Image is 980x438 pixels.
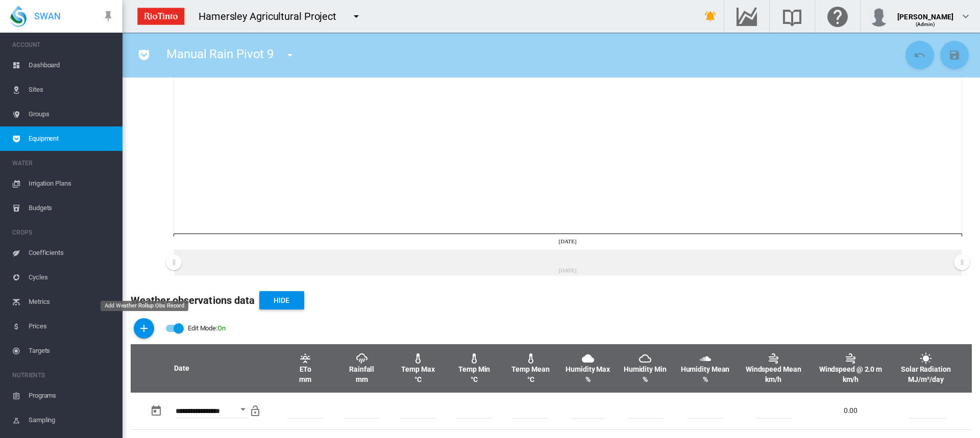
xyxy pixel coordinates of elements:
[349,365,374,375] div: Rainfall
[916,21,936,27] span: (Admin)
[199,9,346,23] div: Hamersley Agricultural Project
[639,352,651,365] md-icon: icon-cloud-outline
[165,250,183,276] g: Zoom chart using cursor arrows
[585,375,591,385] div: %
[843,375,859,385] div: km/h
[356,352,368,365] md-icon: icon-weather-pouring
[29,102,114,126] span: Groups
[29,408,114,432] span: Sampling
[681,365,730,375] div: Humidity Mean
[468,352,480,365] md-icon: icon-thermometer
[914,49,926,61] md-icon: icon-undo
[29,339,114,363] span: Targets
[299,375,311,385] div: mm
[29,196,114,220] span: Budgets
[699,352,712,365] md-icon: icon-soundcloud
[825,10,850,22] md-icon: Click here for help
[29,126,114,151] span: Equipment
[217,324,226,332] span: On
[844,352,856,365] md-icon: icon-weather-windy
[176,407,247,418] input: Enter Date
[901,365,951,375] div: Solar Radiation
[940,41,969,69] button: Save Changes
[897,8,953,18] div: [PERSON_NAME]
[746,365,801,375] div: Windspeed Mean
[700,6,721,27] button: icon-bell-ring
[350,10,362,22] md-icon: icon-menu-down
[401,365,434,375] div: Temp Max
[138,49,150,61] md-icon: icon-pocket
[948,49,961,61] md-icon: icon-content-save
[566,365,610,375] div: Humidity Max
[134,45,154,65] button: icon-pocket
[582,352,594,365] md-icon: icon-cloud
[29,265,114,290] span: Cycles
[29,241,114,265] span: Coefficients
[280,45,300,65] button: icon-menu-down
[29,314,114,339] span: Prices
[765,375,781,385] div: km/h
[960,10,972,22] md-icon: icon-chevron-down
[34,10,61,22] span: SWAN
[10,6,27,27] img: SWAN-Landscape-Logo-Colour-drop.png
[412,352,424,365] md-icon: icon-thermometer
[29,171,114,196] span: Irrigation Plans
[810,393,892,430] td: 0.00
[734,10,759,22] md-icon: Go to the Data Hub
[174,250,962,275] rect: Zoom chart using cursor arrows
[234,400,252,419] button: Open calendar
[511,365,549,375] div: Temp Mean
[559,238,577,244] tspan: [DATE]
[299,352,311,365] md-icon: icon-weather-sunset-up
[819,365,882,375] div: Windspeed @ 2.0 m
[471,375,478,385] div: °C
[259,291,304,310] button: Hide
[414,375,422,385] div: °C
[703,375,708,385] div: %
[12,367,114,383] span: NUTRIENTS
[624,365,667,375] div: Humidity Min
[131,294,255,306] b: Weather observations data
[284,49,296,61] md-icon: icon-menu-down
[133,4,188,29] img: ZPXdBAAAAAElFTkSuQmCC
[29,78,114,102] span: Sites
[101,301,188,311] md-tooltip: Add Weather Rollup Obs Record
[346,6,366,27] button: icon-menu-down
[188,321,226,336] div: Edit Mode:
[905,41,934,69] button: Cancel Changes
[249,405,261,417] md-icon: Locking this row will prevent custom changes being overwritten by future data imports
[12,155,114,171] span: WATER
[165,321,226,336] md-switch: Edit Mode: Off
[780,10,804,22] md-icon: Search the knowledge base
[527,375,534,385] div: °C
[134,318,154,339] button: Add Weather Rollup Obs Record
[869,6,889,27] img: profile.jpg
[920,352,932,365] md-icon: icon-white-balance-sunny
[12,224,114,241] span: CROPS
[29,53,114,78] span: Dashboard
[953,250,971,276] g: Zoom chart using cursor arrows
[908,375,943,385] div: MJ/m²/day
[29,383,114,408] span: Programs
[300,365,312,375] div: ETo
[146,401,166,421] button: md-calendar
[704,10,717,22] md-icon: icon-bell-ring
[525,352,537,365] md-icon: icon-thermometer
[29,290,114,314] span: Metrics
[356,375,368,385] div: mm
[166,47,274,61] span: Manual Rain Pivot 9
[131,344,233,393] th: Date
[138,322,150,334] md-icon: icon-plus
[767,352,779,365] md-icon: icon-weather-windy
[12,37,114,53] span: ACCOUNT
[458,365,490,375] div: Temp Min
[102,10,114,22] md-icon: icon-pin
[643,375,648,385] div: %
